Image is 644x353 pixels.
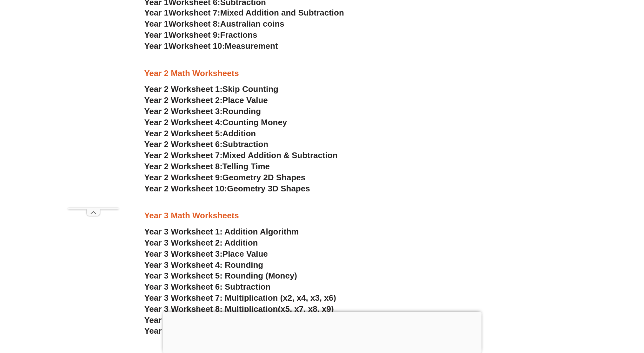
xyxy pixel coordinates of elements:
span: Worksheet 7: [169,8,220,17]
a: Year 2 Worksheet 4:Counting Money [144,118,287,127]
span: Telling Time [222,162,270,171]
a: Year 3 Worksheet 8: Multiplication(x5, x7, x8, x9) [144,304,334,314]
span: Place Value [222,95,268,105]
a: Year 3 Worksheet 6: Subtraction [144,282,271,292]
a: Year 3 Worksheet 1: Addition Algorithm [144,227,299,236]
iframe: Advertisement [68,18,119,208]
span: (x5, x7, x8, x9) [278,304,334,314]
span: Australian coins [220,19,284,29]
a: Year 2 Worksheet 5:Addition [144,129,256,138]
h3: Year 3 Math Worksheets [144,210,500,221]
span: Year 2 Worksheet 1: [144,84,223,94]
span: Mixed Addition & Subtraction [222,151,338,160]
span: Year 2 Worksheet 5: [144,129,223,138]
span: Year 2 Worksheet 6: [144,139,223,149]
iframe: Chat Widget [539,282,644,353]
a: Year 3 Worksheet 3:Place Value [144,249,268,259]
span: Subtraction [222,139,268,149]
a: Year 2 Worksheet 1:Skip Counting [144,84,279,94]
span: Year 3 Worksheet 8: Multiplication [144,304,278,314]
span: Year 2 Worksheet 9: [144,173,223,182]
span: Place Value [222,249,268,259]
a: Year 3 Worksheet 9: Skip Counting (Part 1) [144,315,312,325]
a: Year 2 Worksheet 3:Rounding [144,106,261,116]
a: Year 2 Worksheet 9:Geometry 2D Shapes [144,173,306,182]
a: Year 1Worksheet 10:Measurement [144,41,278,51]
span: Year 3 Worksheet 3: [144,249,223,259]
a: Year 1Worksheet 7:Mixed Addition and Subtraction [144,8,344,17]
span: Worksheet 9: [169,30,220,40]
span: Mixed Addition and Subtraction [220,8,344,17]
span: Counting Money [222,118,287,127]
span: Year 2 Worksheet 3: [144,106,223,116]
span: Year 2 Worksheet 10: [144,184,227,193]
span: Measurement [225,41,278,51]
span: Fractions [220,30,257,40]
span: Skip Counting [222,84,278,94]
a: Year 2 Worksheet 8:Telling Time [144,162,270,171]
a: Year 2 Worksheet 6:Subtraction [144,139,269,149]
span: Geometry 2D Shapes [222,173,305,182]
span: Year 2 Worksheet 4: [144,118,223,127]
iframe: Advertisement [163,312,481,351]
span: Rounding [222,106,261,116]
a: Year 2 Worksheet 7:Mixed Addition & Subtraction [144,151,338,160]
a: Year 3 Worksheet 7: Multiplication (x2, x4, x3, x6) [144,293,336,303]
span: Year 2 Worksheet 7: [144,151,223,160]
span: Year 2 Worksheet 8: [144,162,223,171]
span: Geometry 3D Shapes [227,184,310,193]
h3: Year 2 Math Worksheets [144,68,500,79]
span: Year 2 Worksheet 2: [144,95,223,105]
a: Year 2 Worksheet 2:Place Value [144,95,268,105]
a: Year 2 Worksheet 10:Geometry 3D Shapes [144,184,310,193]
span: Worksheet 8: [169,19,220,29]
span: Addition [222,129,256,138]
span: Worksheet 10: [169,41,225,51]
a: Year 3 Worksheet 4: Rounding [144,260,263,270]
a: Year 3 Worksheet 2: Addition [144,238,258,247]
a: Year 3 Worksheet 10: Skip Counting (Part 2) [144,326,316,336]
a: Year 1Worksheet 8:Australian coins [144,19,284,29]
a: Year 3 Worksheet 5: Rounding (Money) [144,271,297,280]
a: Year 1Worksheet 9:Fractions [144,30,257,40]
